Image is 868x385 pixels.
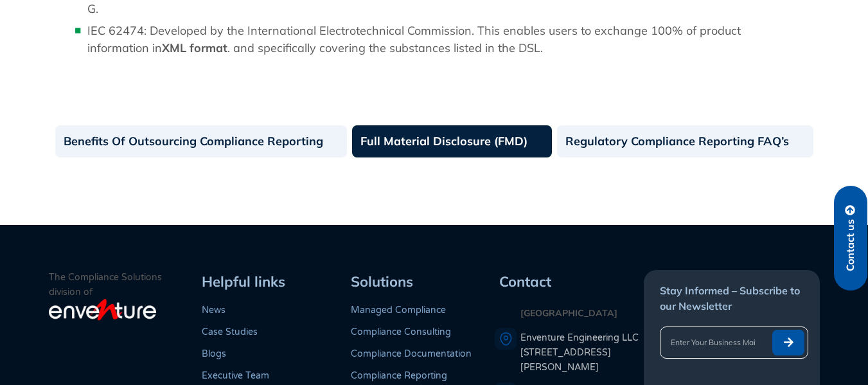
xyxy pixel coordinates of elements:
[834,186,867,291] a: Contact us
[495,328,517,350] img: A pin icon representing a location
[660,330,767,355] input: Enter Your Business Mail ID
[352,125,552,157] a: Full Material Disclosure (FMD)
[499,273,551,291] span: Contact
[202,273,285,291] span: Helpful links
[55,125,348,157] a: Benefits Of Outsourcing Compliance Reporting
[351,327,451,337] a: Compliance Consulting
[49,270,198,300] p: The Compliance Solutions division of
[351,348,472,359] a: Compliance Documentation
[351,273,413,291] span: Solutions
[845,219,856,271] span: Contact us
[660,284,800,312] span: Stay Informed – Subscribe to our Newsletter
[162,40,227,55] b: XML format
[202,305,226,316] a: News
[87,23,741,55] span: IEC 62474: Developed by the International Electrotechnical Commission. This enables users to exch...
[351,305,446,316] a: Managed Compliance
[49,298,156,322] img: enventure-light-logo_s
[227,40,543,55] span: . and specifically covering the substances listed in the DSL.
[202,348,226,359] a: Blogs
[520,330,641,375] a: Enventure Engineering LLC[STREET_ADDRESS][PERSON_NAME]
[202,370,269,381] a: Executive Team
[351,370,447,381] a: Compliance Reporting
[520,307,617,319] strong: [GEOGRAPHIC_DATA]
[557,125,813,157] a: Regulatory Compliance Reporting FAQ’s
[202,327,258,337] a: Case Studies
